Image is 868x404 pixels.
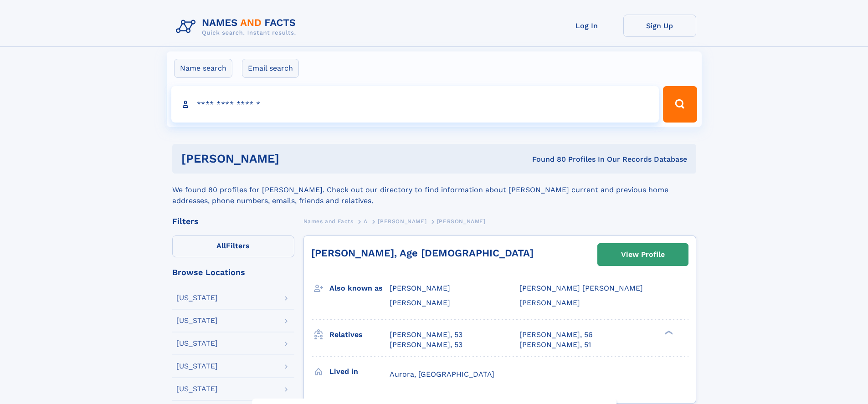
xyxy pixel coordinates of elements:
a: Sign Up [623,15,696,37]
a: View Profile [598,244,688,266]
div: Found 80 Profiles In Our Records Database [406,154,687,164]
label: Filters [172,235,294,257]
a: [PERSON_NAME], 53 [390,340,462,350]
span: Aurora, [GEOGRAPHIC_DATA] [390,370,494,378]
a: [PERSON_NAME], 53 [390,330,462,340]
div: View Profile [621,244,665,265]
div: [US_STATE] [176,363,218,370]
button: Search Button [663,86,697,123]
a: Names and Facts [303,215,354,227]
a: A [364,215,368,227]
div: Browse Locations [172,268,294,276]
span: [PERSON_NAME] [390,284,450,292]
h3: Lived in [329,364,390,379]
span: All [216,241,226,250]
a: [PERSON_NAME], Age [DEMOGRAPHIC_DATA] [311,247,534,259]
span: [PERSON_NAME] [519,298,580,307]
div: We found 80 profiles for [PERSON_NAME]. Check out our directory to find information about [PERSON... [172,174,696,206]
h3: Also known as [329,281,390,296]
a: Log In [550,15,623,37]
h3: Relatives [329,327,390,343]
input: search input [171,86,659,123]
label: Email search [242,59,299,78]
div: [US_STATE] [176,294,218,302]
a: [PERSON_NAME] [378,215,426,227]
div: [US_STATE] [176,340,218,347]
div: Filters [172,217,294,225]
span: [PERSON_NAME] [378,218,426,225]
div: [US_STATE] [176,317,218,324]
span: [PERSON_NAME] [437,218,486,225]
h1: [PERSON_NAME] [181,153,406,164]
div: [US_STATE] [176,385,218,393]
span: [PERSON_NAME] [PERSON_NAME] [519,284,643,292]
img: Logo Names and Facts [172,15,303,39]
div: ❯ [663,329,673,335]
label: Name search [174,59,232,78]
a: [PERSON_NAME], 56 [519,330,593,340]
span: [PERSON_NAME] [390,298,450,307]
span: A [364,218,368,225]
a: [PERSON_NAME], 51 [519,340,591,350]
